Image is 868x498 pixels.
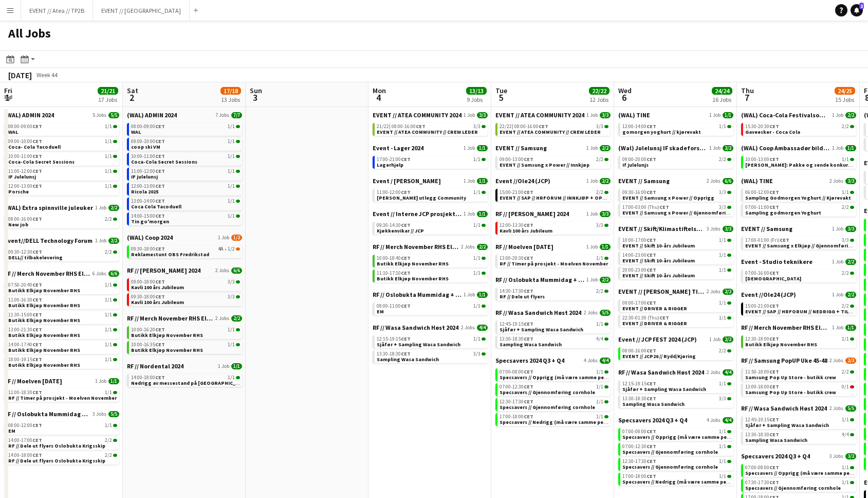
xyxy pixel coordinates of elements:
[473,256,481,261] span: 1/1
[228,199,235,204] span: 1/1
[500,129,601,135] span: EVENT // ATEA COMMUNITY // CREW LEDER
[622,162,649,168] span: If julelunjs
[622,194,714,201] span: EVENT // Samsung x Power // Opprigg
[373,111,461,119] span: EVENT // ATEA COMMUNITY 2024
[228,214,235,219] span: 1/1
[105,154,112,159] span: 1/1
[473,124,481,129] span: 3/3
[373,177,488,185] a: Event / [PERSON_NAME]1 Job1/1
[373,144,488,152] a: Event - Lager 20241 Job1/1
[600,178,611,184] span: 2/2
[495,177,550,185] span: Event //Ole24 (JCP)
[596,124,603,129] span: 3/3
[500,157,533,162] span: 09:00-13:00
[8,158,75,165] span: Coca-Cola Secret Sessions
[618,111,650,119] span: (WAL) TINE
[741,144,856,152] a: (WAL) Coop Ambassadør bildebank 20241 Job1/1
[622,129,701,135] span: gomorgen yoghurt // kjørevakt
[622,205,669,210] span: 17:00-03:00 (Thu)
[8,168,117,180] a: 11:00-12:00CET1/1IF Julelunsj
[32,248,42,255] span: CET
[524,156,533,163] span: CET
[8,169,42,174] span: 11:00-12:00
[392,124,426,129] span: 08:00-16:00
[596,190,603,195] span: 2/2
[495,111,611,119] a: EVENT // ATEA COMMUNITY 20241 Job3/3
[745,124,779,129] span: 15:30-20:30
[495,210,611,243] div: RF // [PERSON_NAME] 20241 Job3/312:00-13:30CET3/3Kavli 100 års Jubileum
[155,183,165,189] span: CET
[228,139,235,144] span: 1/1
[377,255,486,266] a: 10:00-18:40CET1/1Butikk Elkjøp November RHS
[377,194,466,201] span: Kasper utlegg Community
[524,255,533,261] span: CET
[741,225,856,258] div: EVENT // Samsung1 Job3/317:00-01:00 (Fri)CET3/3EVENT // Samsung x Elkjøp // Gjennomføring
[8,248,117,260] a: 09:30-12:30CET2/2DELL// tilbakelevering
[477,178,488,184] span: 1/1
[131,214,165,219] span: 14:00-15:00
[377,222,486,234] a: 09:30-14:30CET1/1Kjøkkenvikar // JCP
[8,184,42,189] span: 12:00-13:00
[741,225,792,233] span: EVENT // Samsung
[95,205,106,211] span: 1 Job
[93,1,190,21] button: EVENT // [GEOGRAPHIC_DATA]
[842,238,849,243] span: 3/3
[105,250,112,255] span: 2/2
[622,189,731,201] a: 09:30-16:00CET3/3EVENT // Samsung x Power // Opprigg
[500,123,608,135] a: 22/22|08:00-16:00CET3/3EVENT // ATEA COMMUNITY // CREW LEDER
[495,111,584,119] span: EVENT // ATEA COMMUNITY 2024
[127,234,173,241] span: (WAL) Coop 2024
[707,178,721,184] span: 2 Jobs
[218,246,224,252] span: 4A
[596,223,603,228] span: 3/3
[131,218,169,225] span: Tin go'morgen
[495,144,547,152] span: EVENT // Samsung
[377,129,478,135] span: EVENT // ATEA COMMUNITY // CREW LEDER
[155,168,165,174] span: CET
[741,111,856,119] a: (WAL) Coca-Cola Festivalsommer1 Job2/2
[8,144,61,150] span: Coca- Cola Tacoduell
[845,178,856,184] span: 3/3
[131,173,158,180] span: IF julelunsj
[859,3,864,9] span: 2
[373,243,459,251] span: RF // Merch November RHS Elkjøp 2024
[389,123,391,130] span: |
[495,243,553,251] span: RF // Moelven November 2024
[500,124,513,129] span: 22/22
[377,256,411,261] span: 10:00-18:40
[8,221,28,228] span: New job
[377,227,424,234] span: Kjøkkenvikar // JCP
[32,183,42,189] span: CET
[131,188,158,195] span: Ricola 2025
[373,111,488,119] a: EVENT // ATEA COMMUNITY 20241 Job3/3
[741,111,830,119] span: (WAL) Coca-Cola Festivalsommer
[745,123,854,135] a: 15:30-20:30CET2/2Gaveesker - Coca Cola
[622,253,656,258] span: 14:00-23:00
[500,189,608,201] a: 15:00-21:00CET2/2EVENT // SAP // HRFORUM // INNKJØP + OPPRIGG
[131,199,165,204] span: 13:00-14:00
[495,243,611,251] a: RF // Moelven [DATE]1 Job1/1
[851,4,863,16] a: 2
[586,211,598,217] span: 1 Job
[769,204,779,210] span: CET
[741,177,773,185] span: (WAL) TINE
[131,183,240,194] a: 12:00-13:00CET1/1Ricola 2025
[105,139,112,144] span: 1/1
[622,238,656,243] span: 10:00-17:00
[524,222,533,228] span: CET
[464,178,475,184] span: 1 Job
[8,250,42,255] span: 09:30-12:30
[832,145,843,151] span: 1 Job
[618,177,733,225] div: EVENT // Samsung2 Jobs6/609:30-16:00CET3/3EVENT // Samsung x Power // Opprigg17:00-03:00 (Thu)CET...
[500,222,608,234] a: 12:00-13:30CET3/3Kavli 100 års Jubileum
[741,144,856,177] div: (WAL) Coop Ambassadør bildebank 20241 Job1/110:00-13:00CET1/1[PERSON_NAME]: Pakke og sende konkur...
[596,157,603,162] span: 2/2
[719,253,726,258] span: 1/1
[500,223,533,228] span: 12:00-13:30
[131,153,240,165] a: 10:00-11:00CET1/1Coca-Cola Secret Sessions
[622,123,731,135] a: 12:00-14:00CET1/1gomorgen yoghurt // kjørevakt
[8,154,42,159] span: 10:00-11:00
[719,124,726,129] span: 1/1
[401,255,411,261] span: CET
[832,226,843,232] span: 1 Job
